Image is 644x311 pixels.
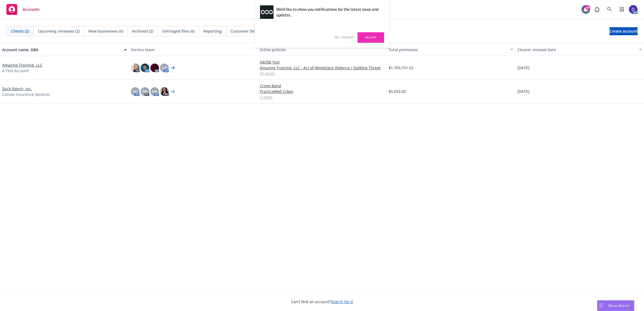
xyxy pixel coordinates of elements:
[389,89,406,94] span: $5,033.00
[260,94,384,100] a: 2 more
[132,28,153,34] span: Archived (2)
[171,90,175,93] a: + 2
[2,62,42,68] a: Amazing Training, LLC
[131,47,255,53] div: Service team
[260,89,384,94] a: PracticeWell Cyber
[2,47,121,53] div: Account name, DBA
[517,65,529,71] span: [DATE]
[2,68,29,74] span: A Test Account
[133,89,138,94] span: DC
[171,66,175,69] a: + 8
[617,4,627,15] a: Switch app
[260,71,384,76] a: 31 more
[152,89,157,94] span: NA
[291,299,353,305] span: Can't find an account?
[260,83,384,89] a: Crime Bond
[276,6,381,18] div: We'd like to show you notifications for the latest news and updates.
[260,59,384,65] a: AB/DB Test
[258,43,386,56] button: Active policies
[334,35,354,40] a: No, thanks
[141,64,149,72] img: photo
[610,27,638,35] a: Create account
[38,28,79,34] span: Upcoming renewals (2)
[331,299,353,304] a: Search for it
[597,300,634,311] button: Nova Assist
[517,89,529,94] span: [DATE]
[260,47,384,53] div: Active policies
[88,28,123,34] span: New businesses (0)
[517,47,636,53] div: Closest renewal date
[162,28,195,34] span: Untriaged files (0)
[11,28,29,34] span: Clients (2)
[23,7,40,12] span: Accounts
[592,4,603,15] a: Report a Bug
[142,89,148,94] span: NP
[610,26,638,36] span: Create account
[160,87,169,96] img: photo
[597,300,604,311] div: Drag to move
[389,47,507,53] div: Total premiums
[203,28,222,34] span: Reporting
[150,64,159,72] img: photo
[129,43,258,56] button: Service team
[2,92,50,97] span: Calivax Insurance Services
[131,64,140,72] img: photo
[585,4,590,9] div: 39
[629,5,638,14] img: photo
[515,43,644,56] button: Closest renewal date
[604,4,615,15] a: Search
[260,65,384,71] a: Amazing Training, LLC - Act of Workplace Violence / Stalking Threat
[4,2,42,17] a: Accounts
[358,32,384,43] a: Allow
[389,65,413,71] span: $1,703,731.52
[2,86,32,92] a: Duck Ranch, Inc.
[231,28,267,34] span: Customer Directory
[608,303,630,308] span: Nova Assist
[162,65,167,71] span: LP
[386,43,515,56] button: Total premiums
